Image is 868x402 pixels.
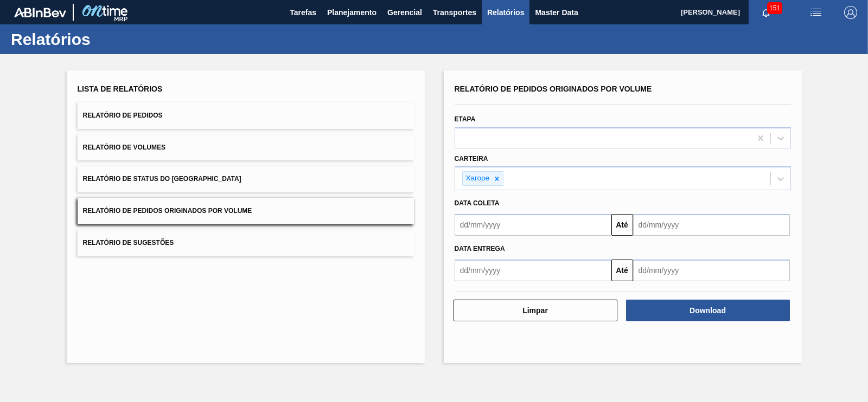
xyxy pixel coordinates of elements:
[78,134,414,161] button: Relatório de Volumes
[487,6,524,19] span: Relatórios
[535,6,578,19] span: Master Data
[83,175,241,183] span: Relatório de Status do [GEOGRAPHIC_DATA]
[455,155,488,163] label: Carteira
[455,199,500,207] span: Data coleta
[844,6,857,19] img: Logout
[83,239,174,247] span: Relatório de Sugestões
[327,6,376,19] span: Planejamento
[633,214,790,236] input: dd/mm/yyyy
[455,260,611,281] input: dd/mm/yyyy
[767,2,782,14] span: 151
[387,6,422,19] span: Gerencial
[455,85,652,93] span: Relatório de Pedidos Originados por Volume
[78,85,163,93] span: Lista de Relatórios
[633,260,790,281] input: dd/mm/yyyy
[611,260,633,281] button: Até
[611,214,633,236] button: Até
[626,300,790,321] button: Download
[83,207,252,215] span: Relatório de Pedidos Originados por Volume
[11,33,203,46] h1: Relatórios
[809,6,822,19] img: userActions
[749,5,783,20] button: Notificações
[455,214,611,236] input: dd/mm/yyyy
[455,115,476,123] label: Etapa
[433,6,476,19] span: Transportes
[463,172,492,185] div: Xarope
[83,112,163,119] span: Relatório de Pedidos
[78,230,414,256] button: Relatório de Sugestões
[78,198,414,224] button: Relatório de Pedidos Originados por Volume
[455,245,505,252] span: Data entrega
[14,8,66,17] img: TNhmsLtSVTkK8tSr43FrP2fwEKptu5GPRR3wAAAABJRU5ErkJggg==
[78,166,414,192] button: Relatório de Status do [GEOGRAPHIC_DATA]
[78,102,414,129] button: Relatório de Pedidos
[290,6,316,19] span: Tarefas
[454,300,617,321] button: Limpar
[83,144,165,151] span: Relatório de Volumes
